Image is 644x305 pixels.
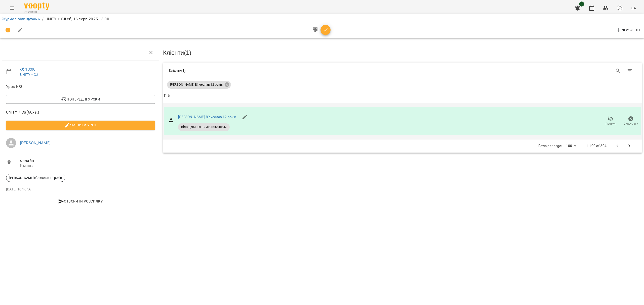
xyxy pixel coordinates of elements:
img: avatar_s.png [617,5,624,12]
a: Журнал відвідувань [2,17,40,21]
img: Voopty Logo [24,3,49,10]
div: Sort [164,93,170,99]
p: Кімната [20,163,155,168]
div: Клієнти ( 1 ) [169,68,399,73]
span: UNITY + C# ( 60 хв. ) [6,109,155,115]
span: Скасувати [624,122,638,126]
div: [PERSON_NAME] В'ячеслав 12 років [167,81,231,89]
p: 1-100 of 204 [586,143,607,148]
nav: breadcrumb [2,16,642,22]
button: Скасувати [621,114,641,128]
span: Урок №8 [6,84,155,90]
li: / [42,16,44,22]
button: Створити розсилку [6,197,155,206]
div: ПІБ [164,93,170,99]
span: Попередні уроки [10,96,151,102]
a: UNITY + C# [20,73,38,77]
div: 100 [564,142,578,149]
span: Відвідування за абонементом [178,125,230,129]
p: [DATE] 10:10:56 [6,187,155,192]
button: Змінити урок [6,121,155,130]
span: онлайн [20,158,155,164]
button: Прогул [600,114,621,128]
span: 1 [579,2,584,7]
p: Rows per page: [538,143,562,148]
span: Змінити урок [10,122,151,128]
a: сб , 13:00 [20,67,35,72]
span: Створити розсилку [8,198,153,204]
span: [PERSON_NAME] В'ячеслав 12 років [6,176,65,180]
button: Фільтр [624,65,636,77]
span: New Client [616,27,641,33]
span: ПІБ [164,93,641,99]
div: Table Toolbar [163,63,642,79]
button: UA [629,3,638,13]
div: [PERSON_NAME] В'ячеслав 12 років [6,174,65,182]
a: [PERSON_NAME] [20,140,51,145]
button: Next Page [623,140,635,152]
h3: Клієнти ( 1 ) [163,49,642,56]
span: [PERSON_NAME] В'ячеслав 12 років [167,82,226,87]
p: UNITY + C# сб, 16 серп 2025 13:00 [46,16,109,22]
button: Попередні уроки [6,95,155,104]
button: New Client [615,26,642,34]
button: Menu [6,2,18,14]
span: UA [631,5,636,11]
a: [PERSON_NAME] В'ячеслав 12 років [178,115,236,119]
button: Search [612,65,624,77]
span: For Business [24,10,49,14]
span: Прогул [606,122,616,126]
